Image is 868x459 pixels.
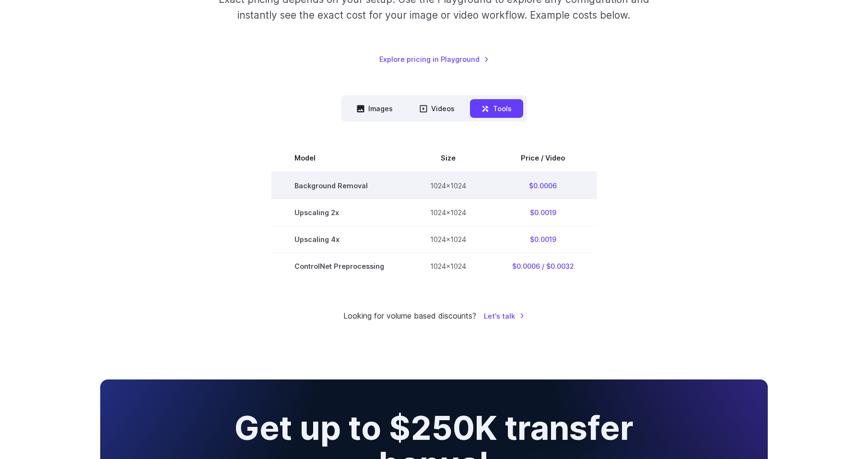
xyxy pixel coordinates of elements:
td: 1024x1024 [407,252,489,279]
td: $0.0006 [489,172,597,199]
td: $0.0019 [489,199,597,226]
td: ControlNet Preprocessing [271,252,407,279]
th: Size [407,145,489,172]
td: Upscaling 4x [271,226,407,252]
small: Looking for volume based discounts? [343,310,476,322]
button: Images [345,99,404,118]
td: 1024x1024 [407,199,489,226]
button: Tools [470,99,523,118]
td: Upscaling 2x [271,199,407,226]
a: Explore pricing in Playground [379,54,489,65]
a: Let's talk [484,310,525,321]
td: $0.0006 / $0.0032 [489,252,597,279]
td: 1024x1024 [407,172,489,199]
button: Videos [408,99,466,118]
th: Model [271,145,407,172]
td: $0.0019 [489,226,597,252]
th: Price / Video [489,145,597,172]
td: 1024x1024 [407,226,489,252]
td: Background Removal [271,172,407,199]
